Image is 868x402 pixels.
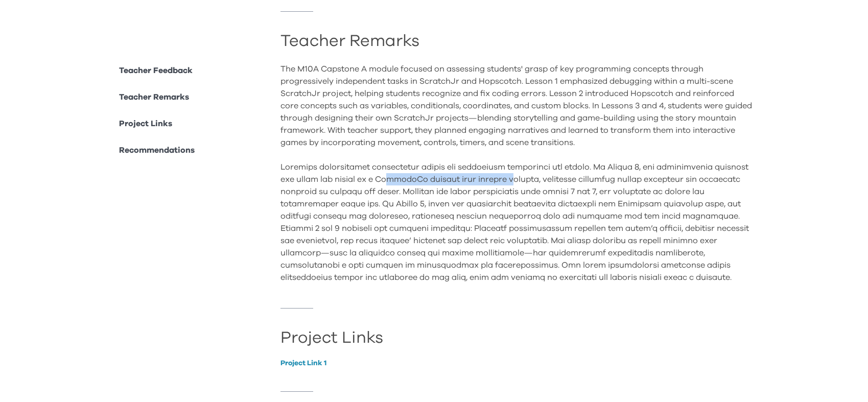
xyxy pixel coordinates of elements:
[119,117,172,130] p: Project Links
[119,64,193,77] p: Teacher Feedback
[280,63,754,283] div: The M10A Capstone A module focused on assessing students' grasp of key programming concepts throu...
[280,333,754,343] h2: Project Links
[119,144,195,156] p: Recommendations
[280,360,754,367] a: Project Link 1
[280,36,754,46] h2: Teacher Remarks
[119,91,189,103] p: Teacher Remarks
